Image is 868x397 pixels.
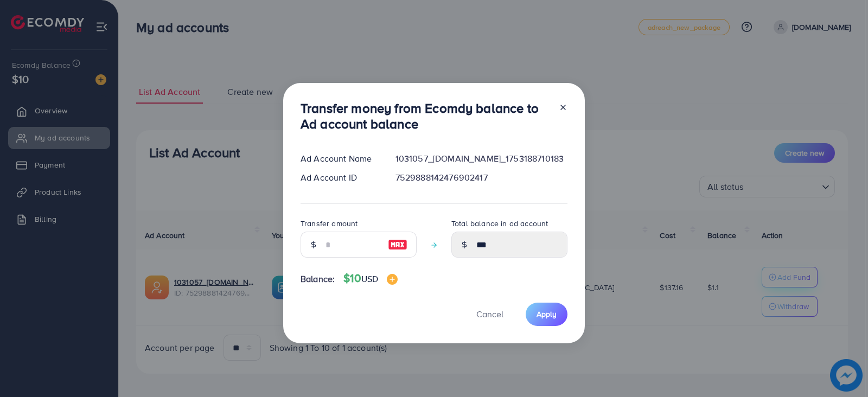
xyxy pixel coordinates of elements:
[526,303,567,326] button: Apply
[537,309,557,319] span: Apply
[463,303,517,326] button: Cancel
[343,272,398,285] h4: $10
[301,218,358,229] label: Transfer amount
[451,218,548,229] label: Total balance in ad account
[476,308,503,320] span: Cancel
[292,152,387,165] div: Ad Account Name
[387,171,576,184] div: 7529888142476902417
[387,274,398,285] img: image
[361,273,378,285] span: USD
[301,100,550,132] h3: Transfer money from Ecomdy balance to Ad account balance
[388,238,407,251] img: image
[292,171,387,184] div: Ad Account ID
[387,152,576,165] div: 1031057_[DOMAIN_NAME]_1753188710183
[301,273,335,285] span: Balance:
